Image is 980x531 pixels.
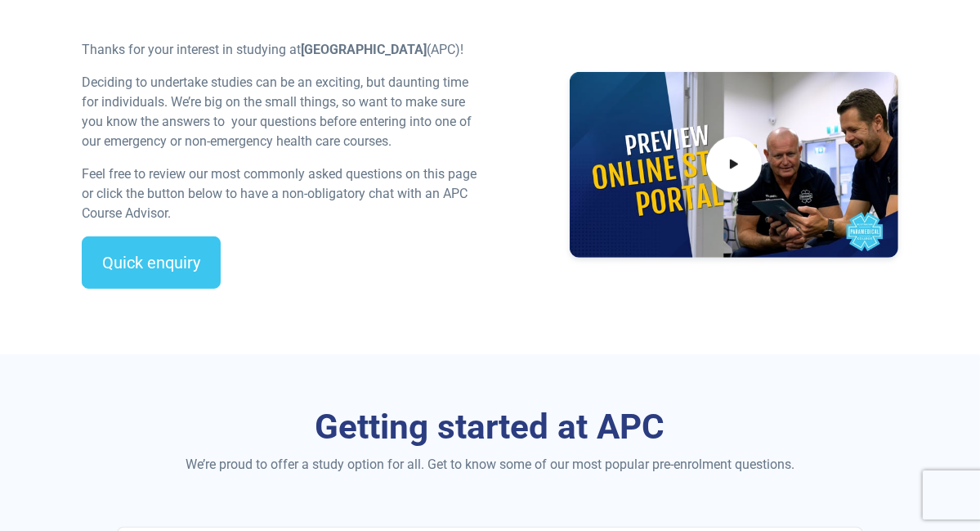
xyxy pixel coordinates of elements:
span: Deciding to undertake studies can be an exciting, but daunting time for individuals. We’re big on... [82,74,472,149]
span: Thanks for your interest in studying at (APC)! [82,42,463,57]
strong: [GEOGRAPHIC_DATA] [301,42,427,57]
p: We’re proud to offer a study option for all. Get to know some of our most popular pre-enrolment q... [82,455,898,475]
h3: Getting started at APC [82,407,898,448]
span: Feel free to review our most commonly asked questions on this page or click the button below to h... [82,166,477,221]
a: Quick enquiry [82,236,221,289]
